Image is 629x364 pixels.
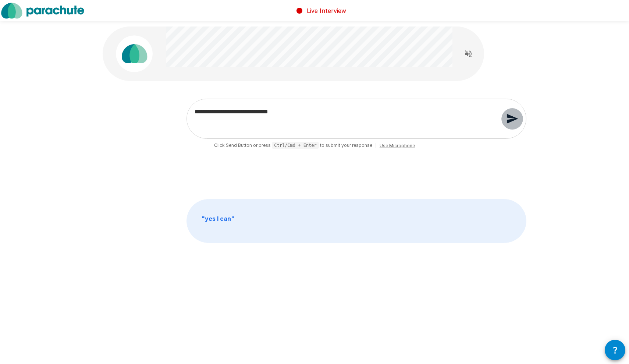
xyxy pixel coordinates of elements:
[272,142,319,149] pre: Ctrl/Cmd + Enter
[307,6,346,15] p: Live Interview
[214,142,372,149] span: Click Send Button or press to submit your response
[375,142,377,149] span: |
[461,46,476,61] button: Read questions aloud
[116,35,153,72] img: parachute_avatar.png
[380,142,415,149] span: Use Microphone
[202,215,234,222] b: " yes I can "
